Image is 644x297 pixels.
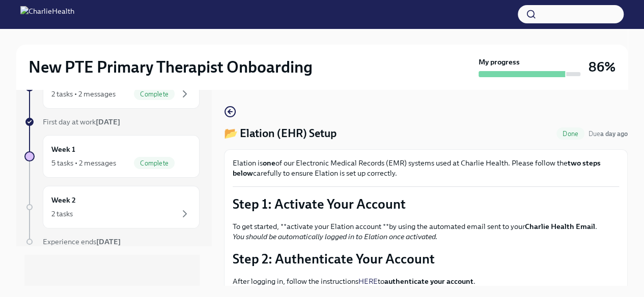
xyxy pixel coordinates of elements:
div: 5 tasks • 2 messages [51,158,116,168]
strong: authenticate your account [384,277,473,286]
h6: Week 2 [51,194,76,206]
p: After logging in, follow the instructions to . [233,276,619,286]
strong: [DATE] [96,117,120,126]
strong: My progress [479,57,520,67]
p: Step 2: Authenticate Your Account [233,250,619,268]
h3: 86% [589,58,615,76]
img: CharlieHealth [20,6,74,22]
strong: Charlie Health Email [525,222,595,231]
em: You should be automatically logged in to Elation once activated. [233,232,437,241]
div: 2 tasks • 2 messages [51,89,116,99]
a: First day at work[DATE] [24,117,200,127]
a: Week 15 tasks • 2 messagesComplete [24,135,200,178]
p: Step 1: Activate Your Account [233,195,619,213]
span: September 12th, 2025 07:00 [589,129,628,139]
span: Due [589,130,628,138]
h6: Week 1 [51,144,75,155]
a: Week 22 tasks [24,186,200,228]
span: Done [556,130,584,138]
span: Experience ends [43,237,121,246]
p: Elation is of our Electronic Medical Records (EMR) systems used at Charlie Health. Please follow ... [233,158,619,178]
div: 2 tasks [51,209,73,219]
h2: New PTE Primary Therapist Onboarding [29,57,313,77]
p: To get started, **activate your Elation account **by using the automated email sent to your . [233,221,619,242]
strong: one [263,158,275,168]
h4: 📂 Elation (EHR) Setup [224,126,337,141]
span: Complete [134,159,175,167]
strong: a day ago [600,130,628,138]
a: HERE [358,277,378,286]
span: First day at work [43,117,120,126]
span: Complete [134,90,175,98]
strong: [DATE] [96,237,121,246]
